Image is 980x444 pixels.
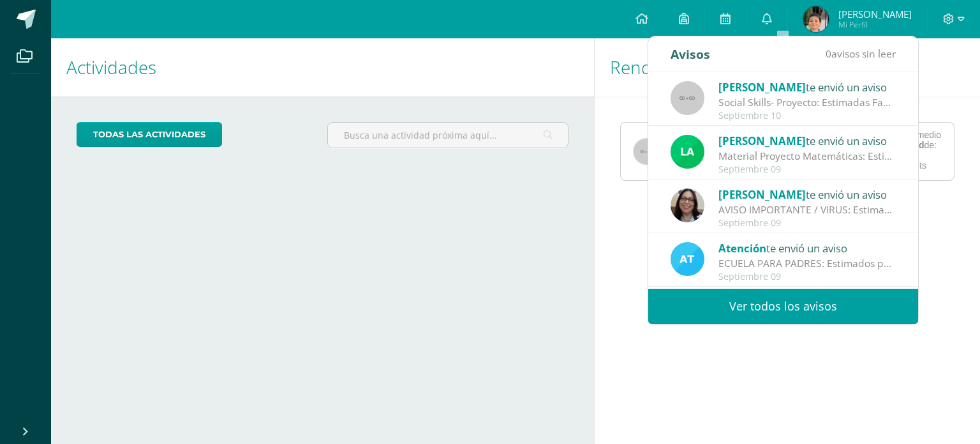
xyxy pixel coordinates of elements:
[718,95,896,110] div: Social Skills- Proyecto: Estimadas Familias de 2o. y 3o. primaria, reciban un cordial saludo. Com...
[718,187,806,202] span: [PERSON_NAME]
[803,6,829,32] img: d257120dbc799d4c94c2b3d0a0fedc2b.png
[671,36,710,72] div: Avisos
[66,38,579,96] h1: Actividades
[634,139,659,164] img: 65x65
[718,132,896,149] div: te envió un aviso
[718,256,896,271] div: ECUELA PARA PADRES: Estimados padres de familia. Les compartimos información sobre nuestra escuel...
[718,79,896,95] div: te envió un aviso
[77,122,222,147] a: todas las Actividades
[718,164,896,175] div: Septiembre 09
[860,130,941,150] div: Obtuvo un promedio en esta de:
[838,8,912,20] span: [PERSON_NAME]
[718,111,896,121] div: Septiembre 10
[671,81,704,115] img: 60x60
[718,134,806,148] span: [PERSON_NAME]
[671,135,704,169] img: 23ebc151efb5178ba50558fdeb86cd78.png
[914,160,926,171] span: pts
[718,186,896,203] div: te envió un aviso
[328,123,567,148] input: Busca una actividad próxima aquí...
[718,203,896,217] div: AVISO IMPORTANTE / VIRUS: Estimados padres de familia, favor tomar en cuenta la siguiente informa...
[838,19,912,30] span: Mi Perfil
[826,47,831,61] span: 0
[718,80,806,95] span: [PERSON_NAME]
[671,242,704,276] img: 9fc725f787f6a993fc92a288b7a8b70c.png
[718,149,896,164] div: Material Proyecto Matemáticas: Estimados padres de familia: Reciban un cordial saludo. Deseo info...
[718,218,896,229] div: Septiembre 09
[718,241,766,256] span: Atención
[648,289,918,324] a: Ver todos los avisos
[671,188,704,222] img: c9e471a3c4ae9baa2ac2f1025b3fcab6.png
[718,272,896,282] div: Septiembre 09
[826,47,896,61] span: avisos sin leer
[610,38,965,96] h1: Rendimiento de mis hijos
[718,240,896,256] div: te envió un aviso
